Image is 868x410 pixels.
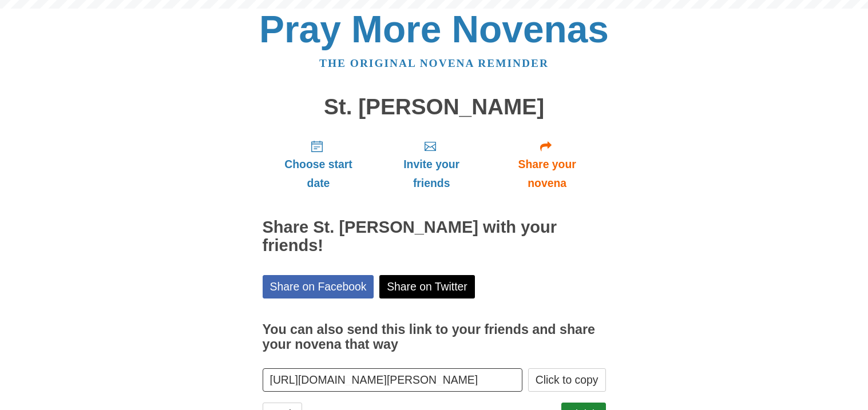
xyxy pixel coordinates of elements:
[274,155,363,193] span: Choose start date
[263,275,374,298] a: Share on Facebook
[528,368,606,392] button: Click to copy
[263,95,606,120] h1: St. [PERSON_NAME]
[319,57,549,69] a: The original novena reminder
[489,130,606,198] a: Share your novena
[263,323,606,352] h3: You can also send this link to your friends and share your novena that way
[386,155,477,193] span: Invite your friends
[374,130,488,198] a: Invite your friends
[379,275,475,298] a: Share on Twitter
[259,8,609,50] a: Pray More Novenas
[500,155,594,193] span: Share your novena
[263,218,606,255] h2: Share St. [PERSON_NAME] with your friends!
[263,130,375,198] a: Choose start date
